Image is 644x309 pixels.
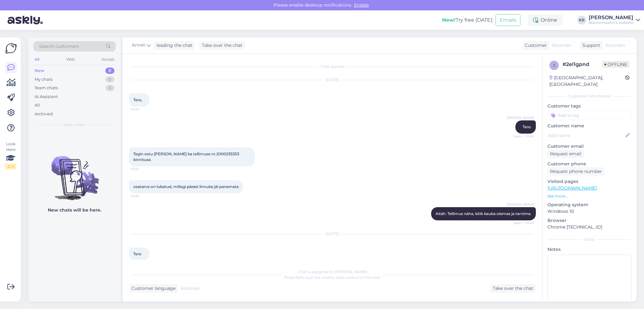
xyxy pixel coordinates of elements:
[547,150,584,158] div: Request email
[547,123,631,129] p: Customer name
[589,15,633,20] div: [PERSON_NAME]
[547,143,631,150] p: Customer email
[580,42,600,49] div: Support
[129,64,536,69] div: Chat started
[436,211,531,216] span: Aitäh. Tellimus näha, kõik kauba olemas ja tarnime.
[547,208,631,215] p: Windows 10
[35,102,40,108] div: All
[35,94,58,100] div: AI Assistant
[106,85,114,91] div: 6
[129,77,536,83] div: [DATE]
[5,141,16,169] div: Look Here
[131,167,154,171] span: 10:46
[65,55,76,63] div: Web
[547,161,631,167] p: Customer phone
[602,61,630,68] span: Offline
[490,284,536,293] div: Take over the chat
[523,124,531,129] span: Tere.
[496,14,520,26] button: Emails
[154,42,192,49] div: leading the chat
[199,41,245,50] div: Take over the chat
[547,111,631,120] input: Add a tag
[507,202,534,207] span: [PERSON_NAME]
[547,103,631,109] p: Customer tags
[547,193,631,199] p: See more ...
[5,164,16,169] div: 2 / 3
[547,224,631,230] p: Chrome [TECHNICAL_ID]
[548,132,624,139] input: Add name
[352,2,371,8] span: Enable
[510,221,534,225] span: Seen ✓ 10:47
[547,167,604,176] div: Request phone number
[442,17,456,23] b: New!
[131,194,154,198] span: 10:46
[133,251,141,256] span: Tere
[35,68,44,74] div: New
[606,42,625,49] span: Estonian
[547,246,631,253] p: Notes
[133,152,240,162] span: Tegin ostu [PERSON_NAME] ka tellimuse nr.2000235353 kinnituse.
[35,111,53,117] div: Archived
[132,42,146,49] span: Anneli
[547,185,597,191] a: [URL][DOMAIN_NAME]
[510,134,534,139] span: Seen ✓ 10:45
[522,42,547,49] div: Customer
[553,63,555,68] span: 2
[48,207,101,213] p: New chats will be here.
[507,115,534,120] span: [PERSON_NAME]
[547,93,631,99] div: Customer information
[589,15,640,25] a: [PERSON_NAME]Büroomaailm's website
[35,85,58,91] div: Team chats
[28,145,121,201] img: No chats
[105,76,114,83] div: 0
[35,76,53,83] div: My chats
[547,217,631,224] p: Browser
[131,107,154,112] span: 10:45
[547,178,631,185] p: Visited pages
[547,201,631,208] p: Operating system
[563,61,602,68] div: # 2el1gpnd
[33,55,41,63] div: All
[577,16,586,25] div: KR
[528,14,562,26] div: Online
[549,74,625,88] div: [GEOGRAPHIC_DATA], [GEOGRAPHIC_DATA]
[547,237,631,242] div: Extra
[129,231,536,237] div: [DATE]
[298,269,367,274] span: Chat is assigned to [PERSON_NAME]
[64,122,85,128] span: New chats
[295,275,331,280] i: 'Take over the chat'
[133,97,142,102] span: Tere,
[284,275,380,280] span: Press to take control of the chat
[589,20,633,25] div: Büroomaailm's website
[552,42,571,49] span: Estonian
[181,285,200,292] span: Estonian
[100,55,116,63] div: Socials
[5,42,17,54] img: Askly Logo
[442,16,493,24] div: Try free [DATE]:
[39,43,79,50] span: Search customers
[105,68,114,74] div: 0
[133,184,239,189] span: osatarve on lubatud, millegi pärast linnuke jäi panemata
[129,285,175,292] div: Customer language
